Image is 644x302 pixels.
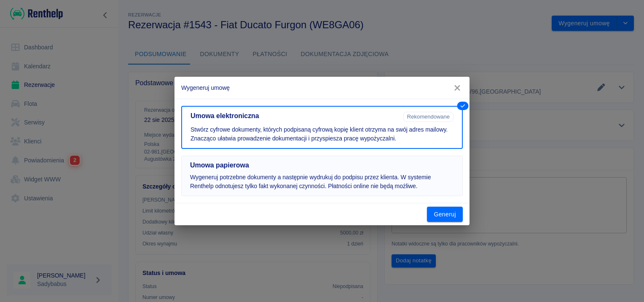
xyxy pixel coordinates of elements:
p: Wygeneruj potrzebne dokumenty a następnie wydrukuj do podpisu przez klienta. W systemie Renthelp ... [190,173,454,191]
h2: Wygeneruj umowę [174,77,470,99]
span: Rekomendowane [404,113,453,120]
p: Stwórz cyfrowe dokumenty, których podpisaną cyfrową kopię klient otrzyma na swój adres mailowy. Z... [191,125,453,143]
h5: Umowa papierowa [190,161,454,170]
h5: Umowa elektroniczna [191,112,400,120]
button: Umowa elektronicznaRekomendowaneStwórz cyfrowe dokumenty, których podpisaną cyfrową kopię klient ... [181,106,463,149]
button: Generuj [427,207,463,222]
button: Umowa papierowaWygeneruj potrzebne dokumenty a następnie wydrukuj do podpisu przez klienta. W sys... [181,156,463,196]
